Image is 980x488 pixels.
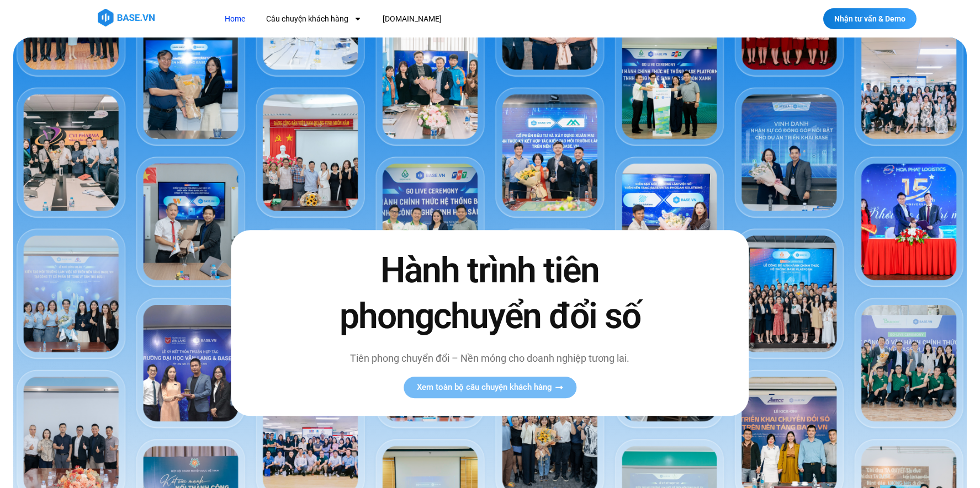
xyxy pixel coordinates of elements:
p: Tiên phong chuyển đổi – Nền móng cho doanh nghiệp tương lai. [316,351,664,366]
span: Xem toàn bộ câu chuyện khách hàng [417,383,552,392]
nav: Menu [216,9,644,29]
a: Home [216,9,253,29]
span: Nhận tư vấn & Demo [834,15,905,23]
a: Nhận tư vấn & Demo [823,8,917,29]
a: Câu chuyện khách hàng [258,9,370,29]
h2: Hành trình tiên phong [316,248,664,340]
a: [DOMAIN_NAME] [374,9,450,29]
a: Xem toàn bộ câu chuyện khách hàng [404,377,576,398]
span: chuyển đổi số [433,296,640,337]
